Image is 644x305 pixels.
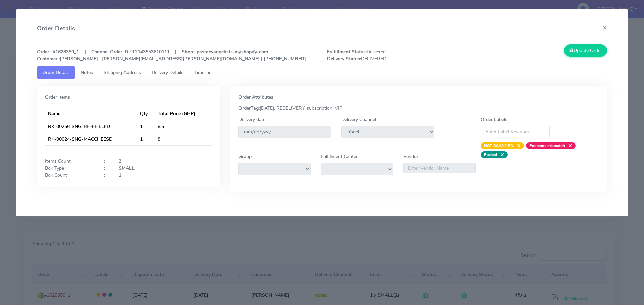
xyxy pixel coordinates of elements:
[37,24,75,33] h4: Order Details
[238,116,265,123] label: Delivery date
[403,163,476,173] input: Enter Vendor Name
[238,153,252,160] label: Group
[565,142,572,149] span: ×
[119,158,121,164] strong: 2
[119,165,135,171] strong: SMALL
[597,19,612,36] button: Close
[497,151,504,158] span: ×
[119,172,121,178] strong: 1
[137,133,155,145] td: 1
[238,94,273,100] strong: Order Attributes
[152,69,183,76] span: Delivery Details
[155,107,212,120] th: Total Price (GBP)
[99,172,114,179] div: :
[233,105,604,112] div: [DATE], REDELIVERY, subscription, VIP
[194,69,211,76] span: Timeline
[45,107,137,120] th: Name
[484,152,497,157] strong: Packed
[37,49,306,62] strong: Order : #1628350_1 | Channel Order ID : 12143553610111 | Shop : pastaevangelists-myshopify-com [P...
[322,48,467,62] span: Delivered DELIVERED
[137,120,155,133] td: 1
[155,120,212,133] td: 8.5
[327,56,361,62] strong: Delivery Status:
[403,153,418,160] label: Vendor
[45,133,137,145] td: RK-00024-SNG-MACCHEESE
[37,56,60,62] strong: Customer :
[327,49,367,55] strong: Fulfillment Status:
[321,153,358,160] label: Fulfillment Center
[481,126,550,138] input: Enter Label Keywords
[40,172,99,179] div: Box Count
[484,143,513,148] strong: NOT-SCANNED
[155,133,212,145] td: 8
[513,142,521,149] span: ×
[37,66,607,79] ul: Tabs
[137,107,155,120] th: Qty
[99,165,114,172] div: :
[40,165,99,172] div: Box Type
[104,69,141,76] span: Shipping Address
[481,116,507,123] label: Order Labels
[99,158,114,165] div: :
[238,105,260,111] strong: OrderTag:
[45,94,70,100] strong: Order Items
[45,120,137,133] td: RK-00256-SNG-BEEFFILLED
[40,158,99,165] div: Items Count
[42,69,70,76] span: Order Details
[341,116,376,123] label: Delivery Channel
[80,69,93,76] span: Notes
[564,44,607,57] button: Update Order
[529,143,565,148] strong: Postcode mismatch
